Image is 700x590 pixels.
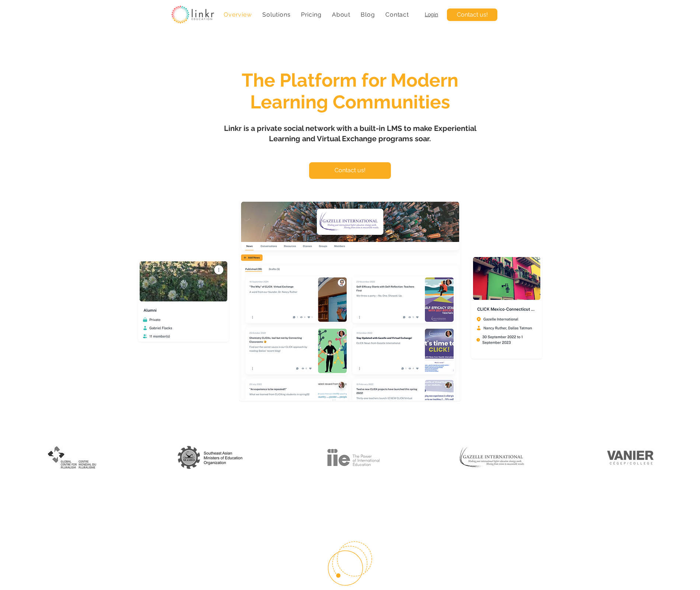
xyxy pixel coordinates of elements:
span: Contact [385,11,409,18]
a: Contact us! [447,8,497,21]
span: Linkr is a private social network with a built-in LMS to make Experiential Learning and Virtual E... [224,124,476,143]
span: Contact us! [457,11,488,19]
a: Contact [382,7,413,22]
div: Solutions [259,7,294,22]
nav: Site [220,7,413,22]
a: Overview [220,7,256,22]
a: Blog [357,7,379,22]
img: Logo SEAMEO_bw.png [177,445,244,470]
a: Login [425,11,438,17]
span: About [332,11,350,18]
span: Overview [224,11,252,18]
img: logo-red_edited.png [607,445,654,470]
img: logo_gazelle_edited.jpg [460,446,526,469]
a: Pricing [297,7,325,22]
span: Blog [361,11,375,18]
div: About [328,7,354,22]
a: Contact us! [309,162,391,179]
img: institute-of-international-education-iie-logo-nb.png [327,447,380,468]
span: Solutions [262,11,290,18]
span: Contact us! [335,166,365,174]
img: logo_pluralism_edited.jpg [48,446,96,469]
span: The Platform for Modern Learning Communities [242,69,458,113]
img: linkr hero 4.png [139,261,228,341]
span: Pricing [301,11,322,18]
img: linkr hero 2.png [472,256,541,358]
img: linkr hero 1.png [240,202,460,400]
img: linkr_logo_transparentbg.png [171,6,214,24]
